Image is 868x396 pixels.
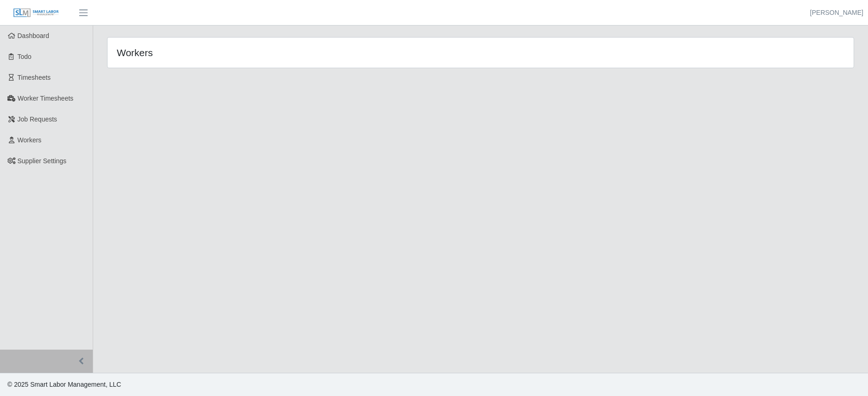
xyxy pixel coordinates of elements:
span: Supplier Settings [18,157,67,165]
span: Workers [18,136,42,144]
a: [PERSON_NAME] [810,8,863,18]
img: SLM Logo [13,8,59,18]
span: Job Requests [18,115,57,123]
span: © 2025 Smart Labor Management, LLC [7,381,121,388]
h4: Workers [117,47,412,58]
span: Timesheets [18,74,51,81]
span: Worker Timesheets [18,95,73,102]
span: Dashboard [18,32,50,39]
span: Todo [18,53,32,60]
